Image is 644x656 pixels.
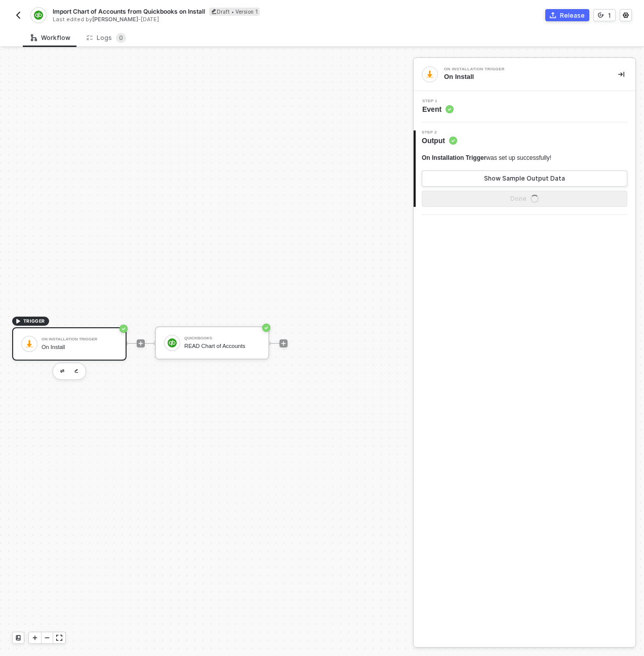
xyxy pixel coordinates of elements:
[119,325,128,333] span: icon-success-page
[138,340,144,346] span: icon-play
[74,369,78,373] img: edit-cred
[60,369,64,373] img: edit-cred
[618,71,624,77] span: icon-collapse-right
[422,154,551,162] div: was set up successfully!
[25,339,34,348] img: icon
[23,317,45,325] span: TRIGGER
[168,338,177,347] img: icon
[422,99,454,103] span: Step 1
[550,12,556,18] span: icon-commerce
[209,8,260,16] div: Draft • Version 1
[444,72,602,81] div: On Install
[422,170,627,187] button: Show Sample Output Data
[15,318,21,324] span: icon-play
[425,70,434,79] img: integration-icon
[598,12,604,18] span: icon-versioning
[32,635,38,641] span: icon-play
[623,12,629,18] span: icon-settings
[70,365,83,377] button: edit-cred
[422,104,454,114] span: Event
[280,340,287,346] span: icon-play
[53,7,205,16] span: Import Chart of Accounts from Quickbooks on Install
[444,67,596,71] div: On Installation Trigger
[56,365,68,377] button: edit-cred
[545,9,589,21] button: Release
[184,343,260,349] div: READ Chart of Accounts
[12,9,24,21] button: back
[422,191,627,207] button: Doneicon-loader
[53,16,321,23] div: Last edited by - [DATE]
[608,11,611,20] div: 1
[211,9,217,14] span: icon-edit
[42,337,117,341] div: On Installation Trigger
[593,9,616,21] button: 1
[92,16,138,23] span: [PERSON_NAME]
[484,174,565,183] div: Show Sample Output Data
[44,635,50,641] span: icon-minus
[87,33,126,43] div: Logs
[422,130,457,135] span: Step 2
[31,34,70,42] div: Workflow
[414,130,635,207] div: Step 2Output On Installation Triggerwas set up successfully!Show Sample Output DataDoneicon-loader
[414,99,635,114] div: Step 1Event
[560,11,585,20] div: Release
[56,635,62,641] span: icon-expand
[42,344,117,351] div: On Install
[184,336,260,340] div: QuickBooks
[116,33,126,43] sup: 0
[262,324,270,332] span: icon-success-page
[422,154,486,161] span: On Installation Trigger
[14,11,22,19] img: back
[422,136,457,146] span: Output
[34,11,43,20] img: integration-icon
